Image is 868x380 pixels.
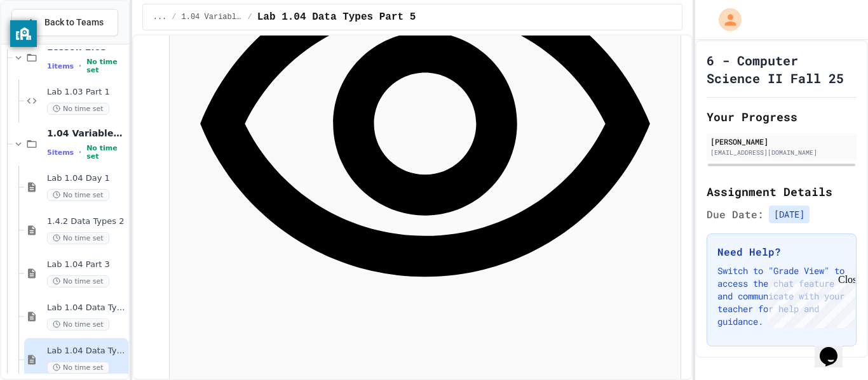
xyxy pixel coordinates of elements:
[707,183,857,200] h2: Assignment Details
[47,128,126,139] span: 1.04 Variables and User Input
[47,87,126,98] span: Lab 1.03 Part 1
[717,265,846,328] p: Switch to "Grade View" to access the chat feature and communicate with your teacher for help and ...
[705,5,745,34] div: My Account
[86,144,126,161] span: No time set
[710,148,853,157] div: [EMAIL_ADDRESS][DOMAIN_NAME]
[47,275,109,287] span: No time set
[5,5,88,81] div: Chat with us now!Close
[47,318,109,331] span: No time set
[707,51,857,87] h1: 6 - Computer Science II Fall 25
[769,206,810,223] span: [DATE]
[47,232,109,244] span: No time set
[79,147,81,157] span: •
[47,303,126,313] span: Lab 1.04 Data Types Part 4
[153,12,167,22] span: ...
[47,103,109,115] span: No time set
[707,108,857,126] h2: Your Progress
[44,16,104,29] span: Back to Teams
[763,274,855,328] iframe: chat widget
[815,329,855,367] iframe: chat widget
[11,9,118,36] button: Back to Teams
[47,62,74,70] span: 1 items
[707,207,764,222] span: Due Date:
[717,244,846,259] h3: Need Help?
[710,136,853,147] div: [PERSON_NAME]
[47,173,126,184] span: Lab 1.04 Day 1
[47,362,109,374] span: No time set
[172,12,176,22] span: /
[47,216,126,227] span: 1.4.2 Data Types 2
[257,10,416,25] span: Lab 1.04 Data Types Part 5
[47,346,126,357] span: Lab 1.04 Data Types Part 5
[182,12,243,22] span: 1.04 Variables and User Input
[47,259,126,270] span: Lab 1.04 Part 3
[10,20,37,47] button: privacy banner
[47,189,109,201] span: No time set
[248,12,252,22] span: /
[47,148,74,157] span: 5 items
[79,61,81,71] span: •
[86,58,126,74] span: No time set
